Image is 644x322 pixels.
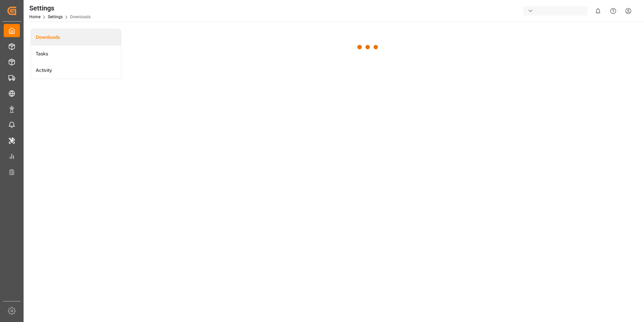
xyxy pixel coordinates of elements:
a: Tasks [31,46,121,62]
a: Settings [48,15,63,19]
a: Downloads [31,29,121,46]
button: Help Center [606,3,621,19]
a: Home [29,15,40,19]
button: show 0 new notifications [590,3,606,19]
a: Activity [31,62,121,79]
div: Settings [29,3,91,13]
